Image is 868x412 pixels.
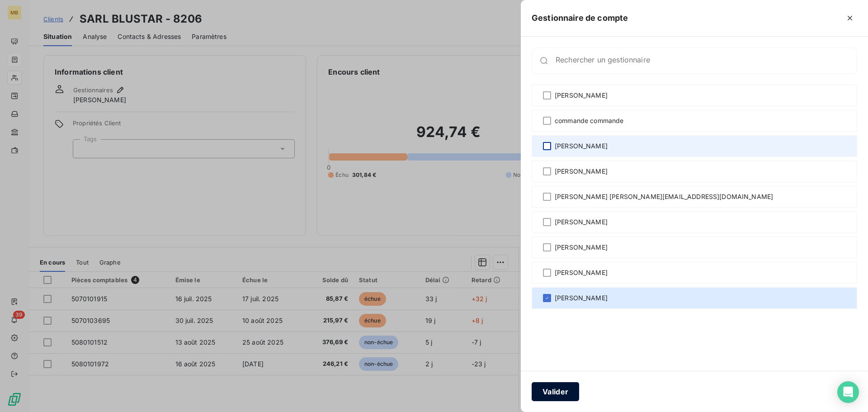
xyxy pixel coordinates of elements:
span: [PERSON_NAME] [555,142,608,151]
button: Valider [532,382,579,401]
span: [PERSON_NAME] [555,294,608,303]
span: [PERSON_NAME] [555,243,608,252]
span: [PERSON_NAME] [PERSON_NAME][EMAIL_ADDRESS][DOMAIN_NAME] [555,192,773,201]
div: Open Intercom Messenger [837,381,859,403]
input: placeholder [556,56,857,65]
span: [PERSON_NAME] [555,268,608,277]
span: commande commande [555,116,624,125]
span: [PERSON_NAME] [555,218,608,227]
span: [PERSON_NAME] [555,91,608,100]
span: [PERSON_NAME] [555,167,608,176]
h5: Gestionnaire de compte [532,12,628,24]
